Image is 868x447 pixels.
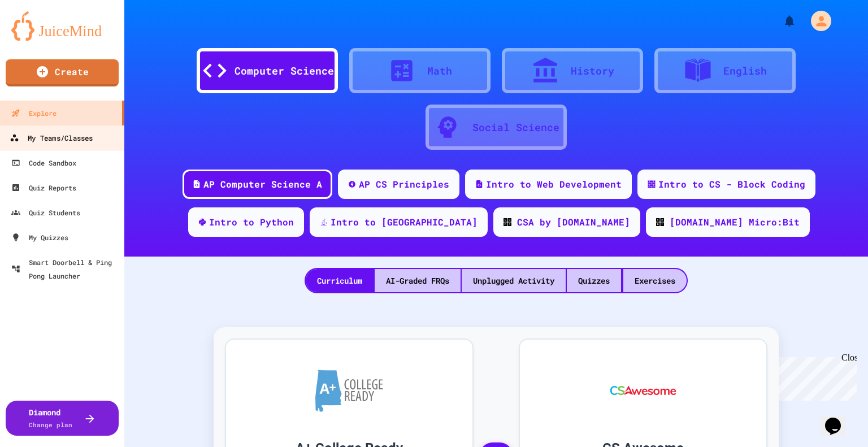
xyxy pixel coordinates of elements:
div: Chat with us now!Close [5,5,78,72]
div: Quiz Reports [11,181,76,194]
iframe: chat widget [821,402,857,436]
div: Code Sandbox [11,156,76,170]
img: CODE_logo_RGB.png [656,218,664,226]
div: History [571,63,614,79]
div: AP Computer Science A [203,177,322,191]
div: AP CS Principles [359,177,449,191]
div: [DOMAIN_NAME] Micro:Bit [670,215,800,229]
a: Create [6,59,119,86]
div: My Quizzes [11,231,68,244]
div: Explore [11,106,57,120]
div: Smart Doorbell & Ping Pong Launcher [11,255,120,283]
div: Computer Science [235,63,334,79]
iframe: chat widget [774,353,857,401]
div: Intro to CS - Block Coding [658,177,805,191]
div: Social Science [472,120,559,135]
div: Exercises [623,269,687,292]
div: Intro to Python [209,215,294,229]
div: English [723,63,767,79]
img: CODE_logo_RGB.png [504,218,511,226]
div: Unplugged Activity [462,269,566,292]
div: My Account [799,8,834,34]
div: My Teams/Classes [10,131,93,145]
div: Math [427,63,452,79]
div: Curriculum [306,269,374,292]
div: Diamond [29,406,72,430]
button: DiamondChange plan [6,401,119,436]
img: CS Awesome [599,357,688,424]
div: AI-Graded FRQs [375,269,461,292]
img: logo-orange.svg [11,11,113,41]
img: A+ College Ready [315,370,383,412]
span: Change plan [29,420,72,429]
div: Quizzes [567,269,621,292]
div: CSA by [DOMAIN_NAME] [517,215,630,229]
div: My Notifications [762,11,799,31]
div: Quiz Students [11,206,80,219]
div: Intro to Web Development [486,177,622,191]
div: Intro to [GEOGRAPHIC_DATA] [331,215,478,229]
